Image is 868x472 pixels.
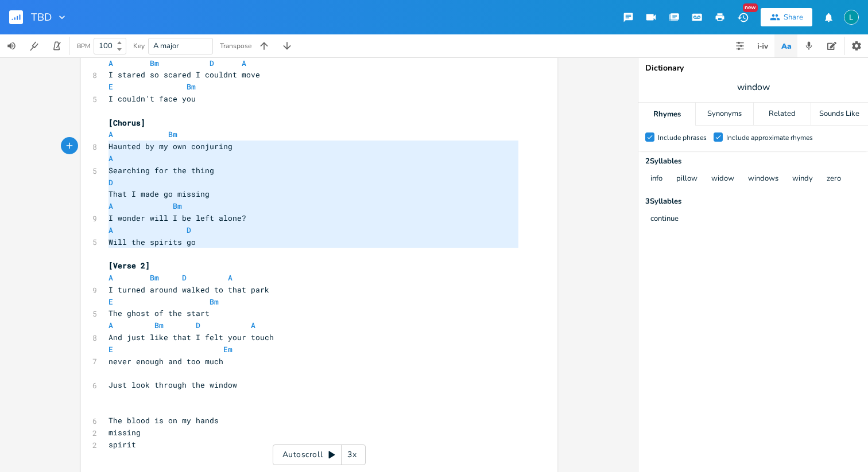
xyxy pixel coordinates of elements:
span: A [108,201,113,211]
div: Rhymes [638,103,695,126]
button: windows [748,174,778,184]
span: Haunted by my own conjuring [108,141,232,151]
span: D [187,225,191,235]
span: E [108,297,113,307]
button: windy [792,174,813,184]
div: 3x [342,444,362,465]
span: window [737,81,770,94]
span: That I made go missing [108,189,210,199]
span: Bm [150,58,159,68]
span: Bm [150,272,159,283]
div: New [743,3,758,12]
button: info [650,174,662,184]
span: A [108,58,113,68]
span: A [242,58,246,68]
span: D [196,320,200,330]
img: Lauren Bobersky [844,10,859,25]
span: [Chorus] [108,118,145,128]
span: A [108,320,113,330]
span: A [108,153,113,163]
span: Will the spirits go [108,237,196,247]
span: never enough and too much [108,356,223,366]
div: Related [754,103,811,126]
span: Searching for the thing [108,165,214,175]
button: Share [761,8,812,26]
div: Transpose [220,42,251,49]
span: A major [153,41,179,51]
button: widow [711,174,734,184]
span: A [228,272,232,283]
div: Synonyms [696,103,753,126]
div: BPM [77,43,90,49]
span: D [108,177,113,188]
span: TBD [31,12,52,22]
span: E [108,81,113,92]
span: D [182,272,187,283]
span: E [108,344,113,354]
div: Include approximate rhymes [726,134,813,141]
span: Bm [210,297,219,307]
span: Bm [173,201,182,211]
span: Bm [168,129,177,139]
span: spirit [108,439,136,450]
div: Sounds Like [811,103,868,126]
div: Key [133,42,145,49]
span: I wonder will I be left alone? [108,213,246,223]
span: Bm [187,81,196,92]
div: Autoscroll [273,444,366,465]
button: zero [827,174,841,184]
div: Dictionary [645,64,861,72]
button: pillow [676,174,697,184]
span: A [108,129,113,139]
div: 2 Syllable s [645,158,861,165]
span: missing [108,427,141,438]
span: A [108,225,113,235]
span: And just like that I felt your touch [108,332,274,342]
div: 3 Syllable s [645,198,861,205]
span: The ghost of the start [108,308,210,318]
button: continue [650,214,679,224]
span: D [210,58,214,68]
span: Just look through the window [108,380,237,390]
button: New [731,7,754,28]
span: Em [223,344,232,354]
span: A [108,272,113,283]
span: I stared so scared I couldnt move [108,69,260,80]
div: Include phrases [658,134,707,141]
span: I couldn't face you [108,93,196,104]
div: Share [784,12,803,22]
span: I turned around walked to that park [108,284,269,295]
span: A [251,320,255,330]
span: Bm [154,320,164,330]
span: The blood is on my hands [108,415,219,426]
span: [Verse 2] [108,260,150,271]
